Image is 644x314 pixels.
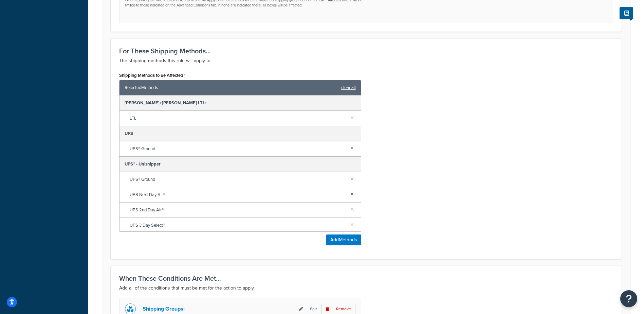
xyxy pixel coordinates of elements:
span: UPS® Ground [130,175,345,184]
p: The shipping methods this rule will apply to. [119,57,613,65]
div: UPS [119,126,361,141]
button: Open Resource Center [620,290,637,307]
p: Shipping Groups: [143,304,185,314]
span: Selected Methods [125,83,338,92]
label: Shipping Methods to Be Affected [119,73,185,78]
h3: When These Conditions Are Met... [119,275,613,282]
span: UPS® Ground [130,144,345,154]
button: Show Help Docs [620,7,633,19]
span: UPS 3 Day Select® [130,221,345,230]
div: [PERSON_NAME]+[PERSON_NAME] LTL+ [119,95,361,111]
span: LTL [130,114,345,123]
button: AddMethods [326,234,361,245]
h3: For These Shipping Methods... [119,47,613,55]
a: clear all [341,83,356,92]
span: UPS 2nd Day Air® [130,205,345,215]
p: Add all of the conditions that must be met for the action to apply. [119,284,613,292]
div: UPS® - Unishipper [119,157,361,172]
span: UPS Next Day Air® [130,190,345,199]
